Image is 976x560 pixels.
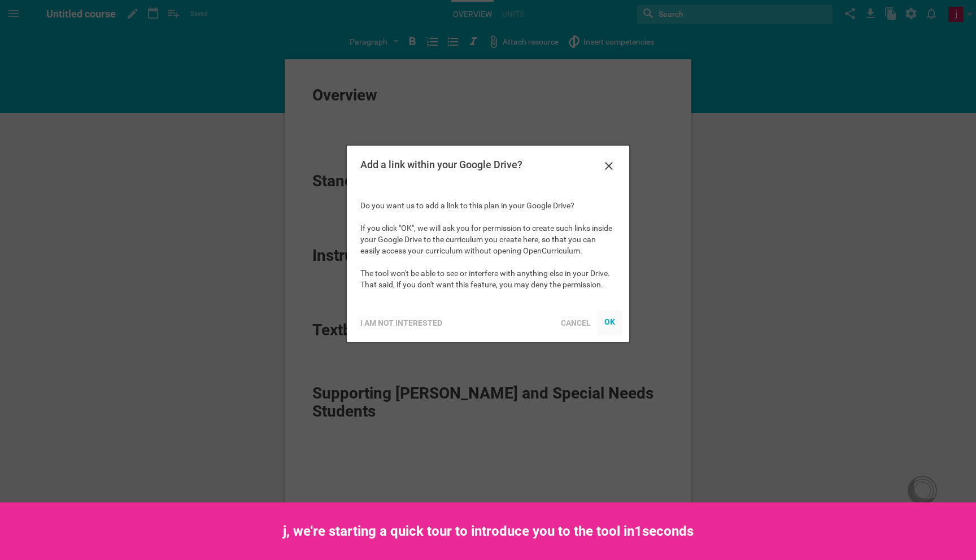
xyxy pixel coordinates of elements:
span: 1 [634,523,642,539]
span: seconds [642,523,694,539]
div: I am not interested [354,310,449,335]
div: Do you want us to add a link to this plan in your Google Drive? If you click "OK", we will ask yo... [347,186,629,304]
div: Cancel [554,310,598,335]
span: j, we're starting a quick tour to introduce you to the tool in [283,523,634,539]
div: Add a link within your Google Drive? [360,159,590,170]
